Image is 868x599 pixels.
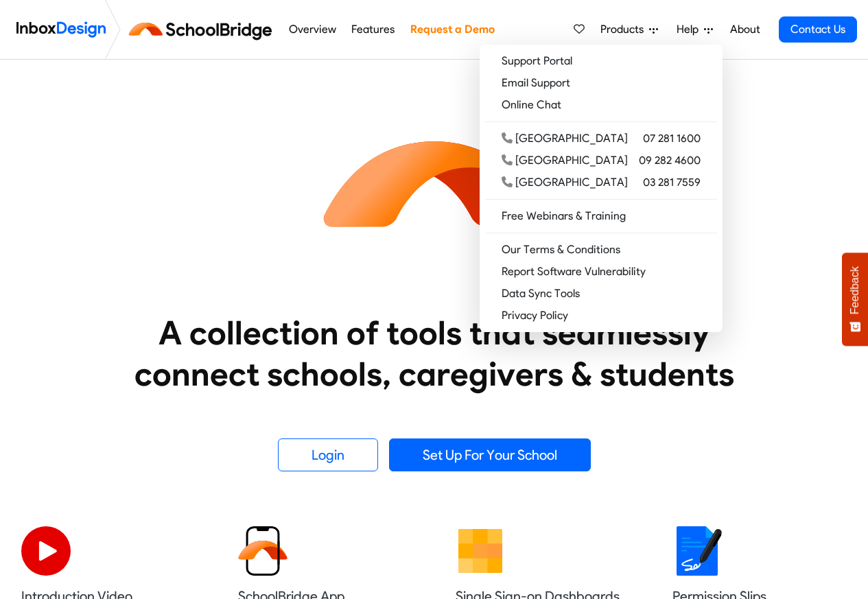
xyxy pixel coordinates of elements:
div: [GEOGRAPHIC_DATA] [502,174,628,191]
a: Contact Us [779,16,857,43]
a: [GEOGRAPHIC_DATA] 09 282 4600 [485,150,717,172]
span: 07 281 1600 [643,130,701,147]
a: Login [278,438,378,471]
a: Support Portal [485,50,717,72]
img: 2022_01_13_icon_grid.svg [456,526,505,576]
div: [GEOGRAPHIC_DATA] [502,130,628,147]
img: schoolbridge logo [126,13,281,46]
a: Report Software Vulnerability [485,261,717,283]
img: 2022_07_11_icon_video_playback.svg [21,526,71,576]
a: Online Chat [485,94,717,116]
a: [GEOGRAPHIC_DATA] 03 281 7559 [485,172,717,193]
span: 09 282 4600 [639,152,701,169]
a: [GEOGRAPHIC_DATA] 07 281 1600 [485,128,717,150]
span: Feedback [849,266,861,314]
a: Email Support [485,72,717,94]
a: About [726,16,764,43]
img: icon_schoolbridge.svg [311,60,558,307]
a: Free Webinars & Training [485,205,717,227]
img: 2022_01_18_icon_signature.svg [672,526,722,576]
a: Features [348,16,399,43]
a: Set Up For Your School [389,438,591,471]
a: Products [595,16,664,43]
a: Data Sync Tools [485,283,717,305]
a: Privacy Policy [485,305,717,327]
a: Request a Demo [406,16,498,43]
span: Products [600,21,649,38]
a: Help [671,16,718,43]
span: 03 281 7559 [643,174,701,191]
div: [GEOGRAPHIC_DATA] [502,152,628,169]
span: Help [677,21,704,38]
a: Our Terms & Conditions [485,239,717,261]
heading: A collection of tools that seamlessly connect schools, caregivers & students [108,312,760,395]
button: Feedback - Show survey [842,252,868,346]
img: 2022_01_13_icon_sb_app.svg [238,526,288,576]
a: Overview [285,16,340,43]
div: Products [480,45,723,332]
